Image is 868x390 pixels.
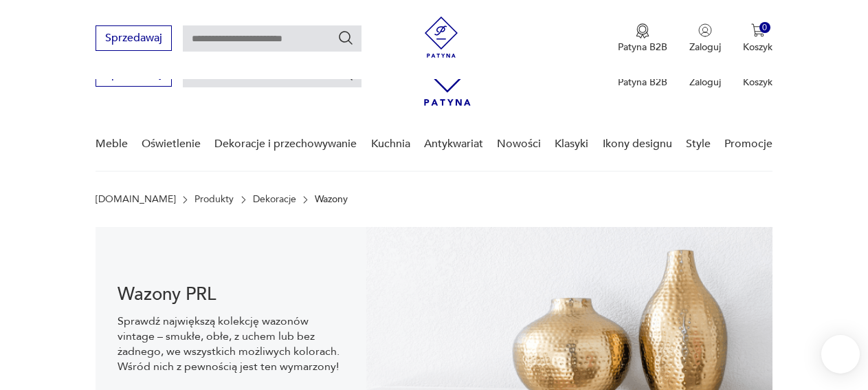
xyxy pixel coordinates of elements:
a: Oświetlenie [142,118,201,171]
a: Nowości [497,118,541,171]
a: [DOMAIN_NAME] [96,194,176,205]
img: Patyna - sklep z meblami i dekoracjami vintage [421,17,462,58]
button: Sprzedawaj [96,25,172,51]
img: Ikonka użytkownika [698,23,712,37]
a: Dekoracje i przechowywanie [214,118,357,171]
iframe: Smartsupp widget button [821,335,860,373]
button: 0Koszyk [743,23,772,54]
p: Koszyk [743,76,772,89]
a: Antykwariat [424,118,483,171]
p: Zaloguj [689,41,721,54]
p: Patyna B2B [618,76,667,89]
button: Szukaj [337,30,354,46]
img: Ikona koszyka [751,23,765,37]
a: Meble [96,118,128,171]
button: Patyna B2B [618,23,667,54]
p: Zaloguj [689,76,721,89]
button: Zaloguj [689,23,721,54]
a: Kuchnia [371,118,410,171]
a: Style [686,118,711,171]
p: Sprawdź największą kolekcję wazonów vintage – smukłe, obłe, z uchem lub bez żadnego, we wszystkic... [118,314,344,374]
a: Dekoracje [253,194,296,205]
a: Promocje [724,118,772,171]
div: 0 [759,22,771,34]
p: Patyna B2B [618,41,667,54]
h1: Wazony PRL [118,286,344,303]
a: Sprzedawaj [96,34,172,44]
a: Ikona medaluPatyna B2B [618,23,667,54]
a: Klasyki [555,118,588,171]
p: Wazony [315,194,348,205]
a: Produkty [194,194,234,205]
a: Sprzedawaj [96,70,172,80]
p: Koszyk [743,41,772,54]
img: Ikona medalu [636,23,649,39]
a: Ikony designu [603,118,672,171]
